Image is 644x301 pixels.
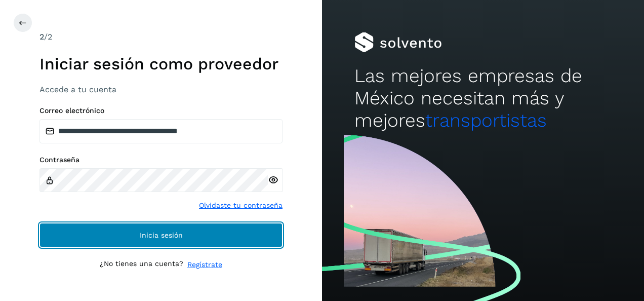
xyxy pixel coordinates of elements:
span: 2 [39,32,44,42]
div: /2 [39,31,283,43]
a: Regístrate [187,259,222,270]
h3: Accede a tu cuenta [39,85,283,94]
label: Correo electrónico [39,106,283,115]
a: Olvidaste tu contraseña [199,200,283,211]
p: ¿No tienes una cuenta? [100,259,183,270]
span: transportistas [425,109,547,131]
button: Inicia sesión [39,223,283,247]
span: Inicia sesión [140,232,183,239]
h2: Las mejores empresas de México necesitan más y mejores [354,65,612,132]
label: Contraseña [39,156,283,164]
h1: Iniciar sesión como proveedor [39,54,283,73]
